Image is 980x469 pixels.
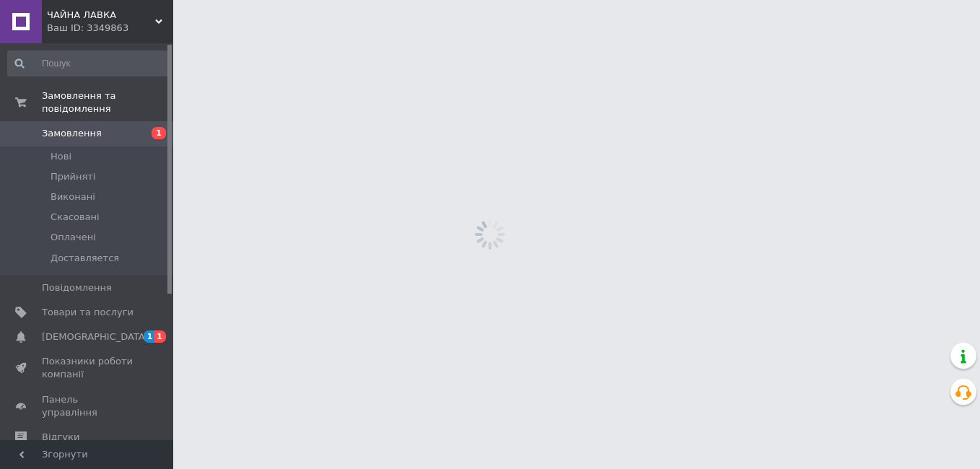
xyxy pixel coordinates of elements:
span: Показники роботи компанії [42,355,134,381]
span: 1 [154,330,166,343]
span: Нові [51,150,71,163]
span: 1 [144,330,155,343]
span: Панель управління [42,393,134,419]
span: Скасовані [51,211,100,224]
span: ЧАЙНА ЛАВКА [47,9,155,22]
span: Замовлення та повідомлення [42,89,173,115]
div: Ваш ID: 3349863 [47,22,173,35]
span: Оплачені [51,231,96,244]
span: Повідомлення [42,281,112,294]
span: Доставляется [51,252,119,265]
input: Пошук [7,51,170,76]
span: Відгуки [42,431,79,444]
span: 1 [152,127,166,139]
span: Замовлення [42,127,102,140]
span: Виконані [51,190,95,203]
span: Товари та послуги [42,306,134,319]
span: Прийняті [51,170,95,183]
span: [DEMOGRAPHIC_DATA] [42,330,149,343]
